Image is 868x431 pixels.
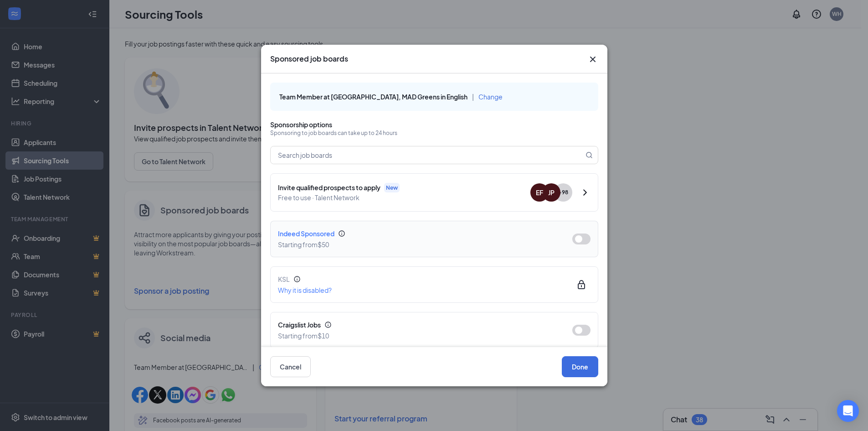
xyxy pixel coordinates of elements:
svg: Info [293,275,301,283]
div: JP [548,188,555,197]
button: Change [478,92,503,102]
span: Team Member at [GEOGRAPHIC_DATA], MAD Greens in English [279,93,467,101]
div: KSL [278,274,558,284]
span: + 98 [558,188,568,197]
input: Search job boards [271,146,584,164]
span: Free to use · Talent Network [278,192,530,203]
b: $50 [318,240,329,249]
span: Invite qualified prospects to apply [278,182,380,192]
div: Indeed Sponsored [278,228,558,239]
button: Cancel [270,356,311,377]
p: Sponsorship options [270,120,598,129]
button: Close [587,54,598,65]
svg: Lock [576,279,587,290]
div: Open Intercom Messenger [837,400,859,422]
h3: Sponsored job boards [270,54,348,64]
span: New [386,184,398,192]
span: | [472,93,474,101]
button: Done [562,356,598,377]
svg: ChevronRight [580,187,591,198]
span: Change [478,93,503,101]
svg: Info [324,321,332,328]
svg: Info [338,230,345,237]
div: Starting from [278,331,329,341]
p: Sponsoring to job boards can take up to 24 hours [270,129,598,137]
svg: MagnifyingGlass [586,151,593,159]
div: Starting from [278,239,329,249]
svg: Cross [587,54,598,65]
b: $10 [318,332,329,340]
div: Craigslist Jobs [278,320,558,330]
div: EF [536,188,543,197]
span: Why it is disabled? [278,286,332,294]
